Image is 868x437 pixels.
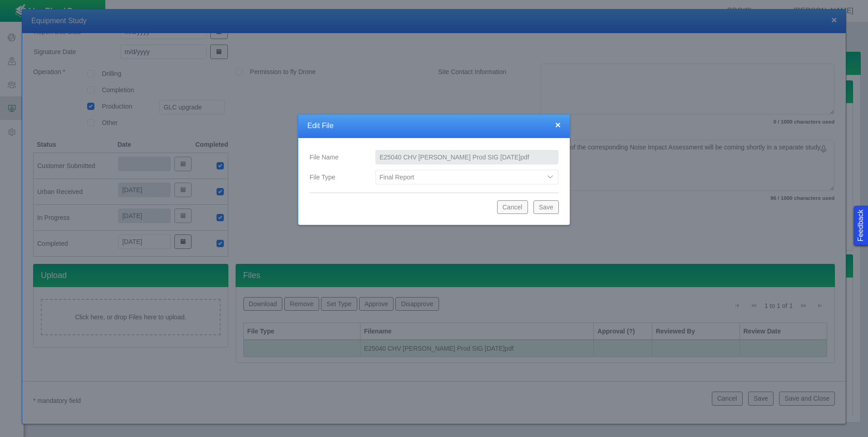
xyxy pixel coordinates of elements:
[555,120,561,129] button: close
[307,121,561,131] h4: Edit File
[302,169,368,185] label: File Type
[302,149,368,165] label: File Name
[497,200,528,214] button: Cancel
[533,200,559,214] button: Save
